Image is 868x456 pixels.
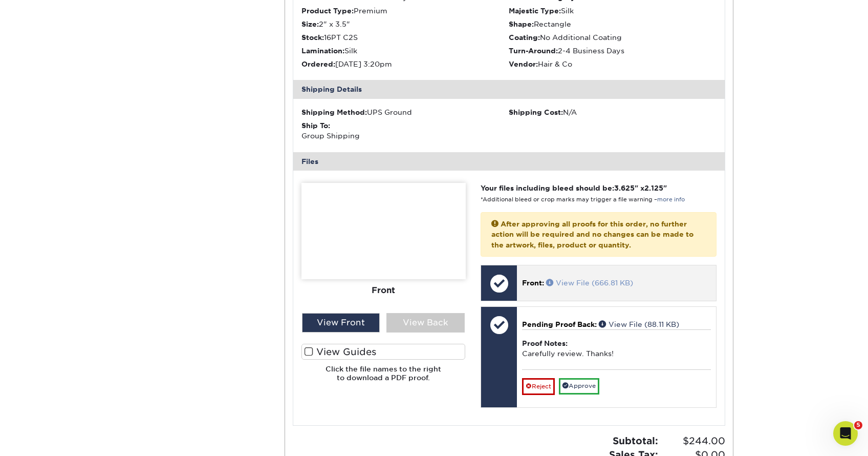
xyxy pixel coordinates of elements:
[302,313,380,333] div: View Front
[546,279,633,287] a: View File (666.81 KB)
[509,47,558,55] strong: Turn-Around:
[481,196,685,203] small: *Additional bleed or crop marks may trigger a file warning –
[509,59,717,69] li: Hair & Co
[599,320,679,328] a: View File (88.11 KB)
[522,378,555,395] a: Reject
[301,7,354,15] strong: Product Type:
[301,19,509,29] li: 2" x 3.5"
[481,184,667,192] strong: Your files including bleed should be: " x "
[301,46,509,56] li: Silk
[301,6,509,16] li: Premium
[301,279,466,302] div: Front
[522,320,597,328] span: Pending Proof Back:
[613,435,658,446] strong: Subtotal:
[509,60,538,68] strong: Vendor:
[301,120,509,141] div: Group Shipping
[301,60,335,68] strong: Ordered:
[491,220,693,249] strong: After approving all proofs for this order, no further action will be required and no changes can ...
[301,20,319,28] strong: Size:
[509,20,534,28] strong: Shape:
[301,121,330,130] strong: Ship To:
[509,46,717,56] li: 2-4 Business Days
[509,6,717,16] li: Silk
[301,108,367,116] strong: Shipping Method:
[301,344,466,360] label: View Guides
[509,107,717,117] div: N/A
[522,339,568,347] strong: Proof Notes:
[509,32,717,43] li: No Additional Coating
[661,434,725,448] span: $244.00
[301,33,324,42] strong: Stock:
[386,313,465,333] div: View Back
[509,108,563,116] strong: Shipping Cost:
[301,32,509,43] li: 16PT C2S
[833,421,858,446] iframe: Intercom live chat
[293,80,725,98] div: Shipping Details
[644,184,663,192] span: 2.125
[522,279,544,287] span: Front:
[509,19,717,29] li: Rectangle
[657,196,685,203] a: more info
[509,7,561,15] strong: Majestic Type:
[3,425,87,452] iframe: Google Customer Reviews
[614,184,635,192] span: 3.625
[301,365,466,390] h6: Click the file names to the right to download a PDF proof.
[301,47,344,55] strong: Lamination:
[301,107,509,117] div: UPS Ground
[509,33,540,42] strong: Coating:
[559,378,599,394] a: Approve
[293,152,725,171] div: Files
[522,329,711,369] div: Carefully review. Thanks!
[301,59,509,69] li: [DATE] 3:20pm
[854,421,862,429] span: 5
